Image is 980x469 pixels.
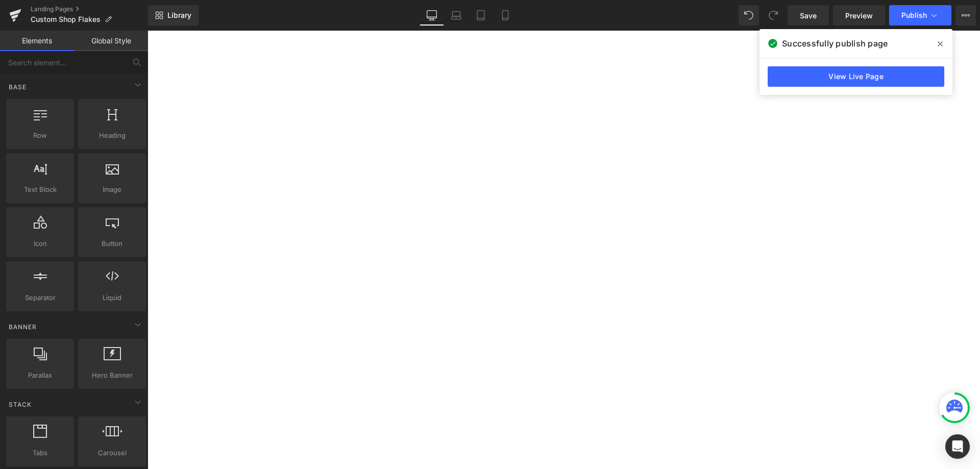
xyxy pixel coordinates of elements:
[763,5,783,26] button: Redo
[167,11,191,20] span: Library
[8,400,33,409] span: Stack
[833,5,885,26] a: Preview
[81,292,143,303] span: Liquid
[9,292,71,303] span: Separator
[8,82,28,92] span: Base
[493,5,518,26] a: Mobile
[74,31,148,51] a: Global Style
[739,5,759,26] button: Undo
[9,130,71,141] span: Row
[148,5,199,26] a: New Library
[8,322,38,332] span: Banner
[444,5,469,26] a: Laptop
[845,10,873,21] span: Preview
[889,5,951,26] button: Publish
[81,448,143,458] span: Carousel
[9,238,71,249] span: Icon
[768,66,944,87] a: View Live Page
[31,5,148,13] a: Landing Pages
[901,11,927,19] span: Publish
[81,370,143,381] span: Hero Banner
[782,37,888,50] span: Successfully publish page
[800,10,817,21] span: Save
[31,15,101,23] span: Custom Shop Flakes
[9,184,71,195] span: Text Block
[469,5,493,26] a: Tablet
[81,130,143,141] span: Heading
[955,5,976,26] button: More
[81,184,143,195] span: Image
[81,238,143,249] span: Button
[945,434,970,459] div: Open Intercom Messenger
[9,370,71,381] span: Parallax
[420,5,444,26] a: Desktop
[9,448,71,458] span: Tabs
